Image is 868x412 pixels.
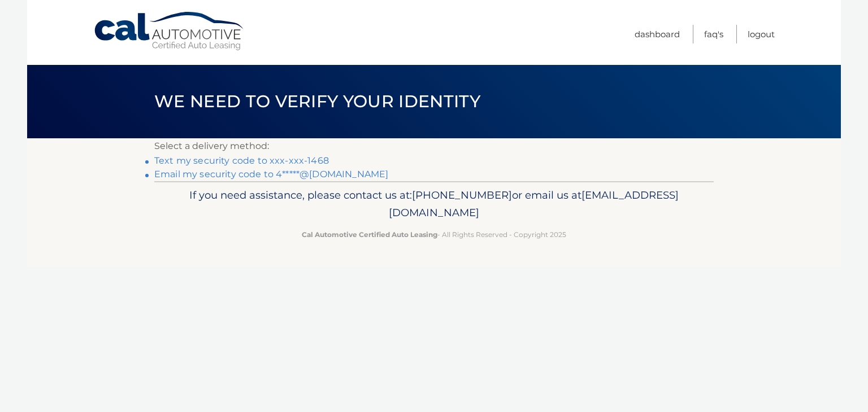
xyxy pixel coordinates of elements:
[748,25,775,43] a: Logout
[162,229,706,240] p: - All Rights Reserved - Copyright 2025
[93,11,246,51] a: Cal Automotive
[154,169,388,179] a: Email my security code to 4*****@[DOMAIN_NAME]
[154,91,480,112] span: We need to verify your identity
[704,25,723,43] a: FAQ's
[635,25,680,43] a: Dashboard
[154,155,329,166] a: Text my security code to xxx-xxx-1468
[162,186,706,222] p: If you need assistance, please contact us at: or email us at
[302,230,437,239] strong: Cal Automotive Certified Auto Leasing
[154,138,714,154] p: Select a delivery method:
[412,189,512,201] span: [PHONE_NUMBER]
